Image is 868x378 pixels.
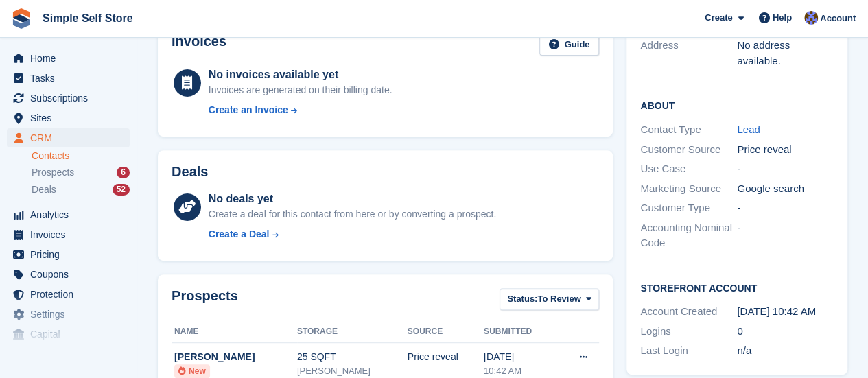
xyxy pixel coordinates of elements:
[30,49,113,68] span: Home
[32,166,74,179] span: Prospects
[11,8,32,29] img: stora-icon-8386f47178a22dfd0bd8f6a31ec36ba5ce8667c1dd55bd0f319d3a0aa187defe.svg
[408,350,484,364] div: Price reveal
[172,288,238,314] h2: Prospects
[640,281,834,294] h2: Storefront Account
[7,128,130,147] a: menu
[640,200,737,216] div: Customer Type
[640,38,737,69] div: Address
[174,364,210,378] li: New
[209,83,392,97] div: Invoices are generated on their billing date.
[484,364,556,378] div: 10:42 AM
[209,227,496,241] a: Create a Deal
[507,292,537,306] span: Status:
[209,103,288,117] div: Create an Invoice
[30,108,113,128] span: Sites
[737,181,834,197] div: Google search
[7,265,130,284] a: menu
[500,288,599,311] button: Status: To Review
[32,182,130,197] a: Deals 52
[640,220,737,251] div: Accounting Nominal Code
[30,324,113,344] span: Capital
[640,122,737,138] div: Contact Type
[737,161,834,177] div: -
[820,12,856,25] span: Account
[737,220,834,251] div: -
[30,265,113,284] span: Coupons
[737,142,834,158] div: Price reveal
[7,108,130,128] a: menu
[174,350,297,364] div: [PERSON_NAME]
[804,11,818,25] img: Sharon Hughes
[37,7,139,29] a: Simple Self Store
[30,128,113,147] span: CRM
[297,364,408,378] div: [PERSON_NAME]
[7,285,130,304] a: menu
[640,304,737,320] div: Account Created
[209,103,392,117] a: Create an Invoice
[209,67,392,83] div: No invoices available yet
[7,305,130,324] a: menu
[640,343,737,359] div: Last Login
[32,183,56,196] span: Deals
[484,321,556,343] th: Submitted
[737,324,834,340] div: 0
[30,285,113,304] span: Protection
[773,11,792,25] span: Help
[737,38,834,69] div: No address available.
[640,324,737,340] div: Logins
[737,123,760,135] a: Lead
[7,49,130,68] a: menu
[640,161,737,177] div: Use Case
[537,292,580,306] span: To Review
[32,165,130,180] a: Prospects 6
[640,98,834,112] h2: About
[30,245,113,264] span: Pricing
[7,88,130,108] a: menu
[408,321,484,343] th: Source
[209,207,496,222] div: Create a deal for this contact from here or by converting a prospect.
[7,225,130,244] a: menu
[640,181,737,197] div: Marketing Source
[172,34,226,56] h2: Invoices
[30,88,113,108] span: Subscriptions
[7,324,130,344] a: menu
[539,34,600,56] a: Guide
[737,343,834,359] div: n/a
[172,321,297,343] th: Name
[30,225,113,244] span: Invoices
[7,69,130,88] a: menu
[30,305,113,324] span: Settings
[7,245,130,264] a: menu
[209,227,270,241] div: Create a Deal
[484,350,556,364] div: [DATE]
[113,184,130,196] div: 52
[297,321,408,343] th: Storage
[117,167,130,178] div: 6
[172,164,208,180] h2: Deals
[737,304,834,320] div: [DATE] 10:42 AM
[30,205,113,224] span: Analytics
[705,11,732,25] span: Create
[640,142,737,158] div: Customer Source
[30,69,113,88] span: Tasks
[209,191,496,207] div: No deals yet
[297,350,408,364] div: 25 SQFT
[737,200,834,216] div: -
[32,150,130,163] a: Contacts
[7,205,130,224] a: menu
